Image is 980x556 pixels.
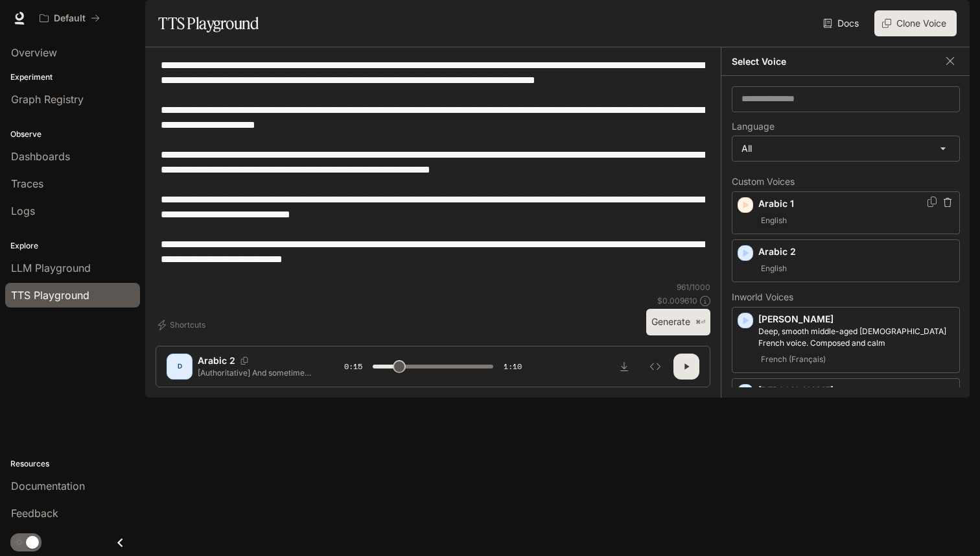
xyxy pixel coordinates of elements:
[758,352,828,367] span: French (Français)
[758,326,954,349] p: Deep, smooth middle-aged male French voice. Composed and calm
[758,384,954,397] p: [PERSON_NAME]
[758,313,954,326] p: [PERSON_NAME]
[732,177,960,186] p: Custom Voices
[874,10,957,36] button: Clone Voice
[158,10,259,36] h1: TTS Playground
[198,367,313,378] p: [Authoritative] And sometimes, leadership means taking charge. No hesitation. No apology. The ton...
[54,13,86,24] p: Default
[34,5,106,31] button: All workspaces
[732,293,960,302] p: Inworld Voices
[504,360,522,373] span: 1:10
[235,357,253,365] button: Copy Voice ID
[695,319,705,326] p: ⌘⏎
[758,197,954,210] p: Arabic 1
[344,360,362,373] span: 0:15
[198,354,235,367] p: Arabic 2
[657,295,697,306] p: $ 0.009610
[926,197,939,207] button: Copy Voice ID
[732,122,775,131] p: Language
[732,136,959,161] div: All
[646,309,710,335] button: Generate⌘⏎
[642,354,668,380] button: Inspect
[611,354,637,380] button: Download audio
[758,245,954,258] p: Arabic 2
[758,213,789,228] span: English
[169,356,190,377] div: D
[821,10,864,36] a: Docs
[758,261,789,276] span: English
[156,315,211,335] button: Shortcuts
